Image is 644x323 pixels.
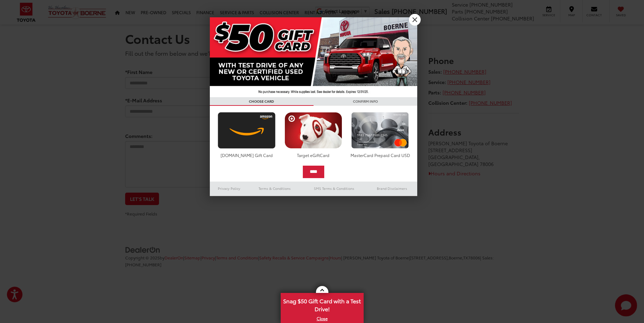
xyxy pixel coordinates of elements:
[349,152,411,158] div: MasterCard Prepaid Card USD
[210,17,417,97] img: 42635_top_851395.jpg
[216,152,277,158] div: [DOMAIN_NAME] Gift Card
[210,184,249,193] a: Privacy Policy
[283,112,344,149] img: targetcard.png
[210,97,314,106] h3: CHOOSE CARD
[248,184,301,193] a: Terms & Conditions
[301,184,367,193] a: SMS Terms & Conditions
[314,97,417,106] h3: CONFIRM INFO
[281,294,363,315] span: Snag $50 Gift Card with a Test Drive!
[283,152,344,158] div: Target eGiftCard
[216,112,277,149] img: amazoncard.png
[367,184,417,193] a: Brand Disclaimers
[349,112,411,149] img: mastercard.png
